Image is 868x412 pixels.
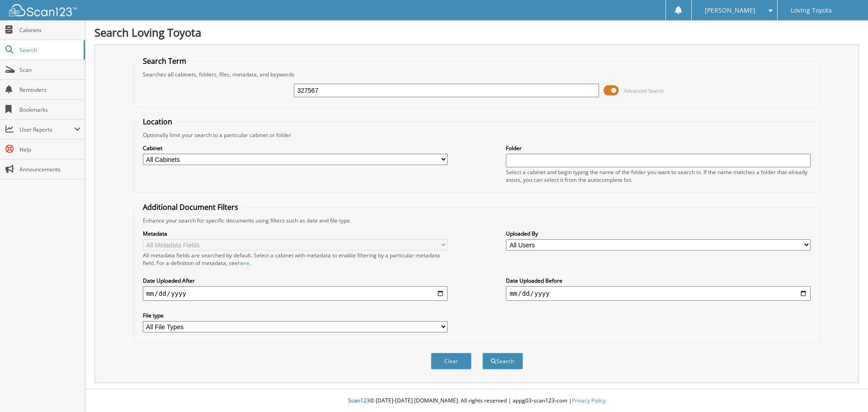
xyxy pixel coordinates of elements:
span: Loving Toyota [791,8,832,13]
span: Scan [19,66,80,74]
span: Advanced Search [624,87,664,94]
iframe: Chat Widget [823,369,868,412]
legend: Additional Document Filters [138,202,243,212]
a: here [238,259,250,267]
span: Bookmarks [19,106,80,114]
div: © [DATE]-[DATE] [DOMAIN_NAME]. All rights reserved | appg03-scan123-com | [85,390,868,412]
label: Folder [506,144,811,152]
span: [PERSON_NAME] [705,8,755,13]
input: start [143,286,448,301]
button: Search [482,353,523,369]
span: Cabinets [19,26,80,34]
a: Privacy Policy [572,397,606,404]
div: Enhance your search for specific documents using filters such as date and file type. [138,217,816,224]
div: Select a cabinet and begin typing the name of the folder you want to search in. If the name match... [506,168,811,184]
span: Help [19,146,80,153]
span: Announcements [19,166,80,173]
legend: Search Term [138,56,191,66]
label: File type [143,312,448,319]
h1: Search Loving Toyota [94,25,859,40]
label: Metadata [143,230,448,237]
label: Date Uploaded Before [506,277,811,284]
span: Search [19,46,79,54]
span: Reminders [19,86,80,94]
label: Cabinet [143,144,448,152]
label: Date Uploaded After [143,277,448,284]
div: Searches all cabinets, folders, files, metadata, and keywords [138,71,816,78]
legend: Location [138,117,177,127]
div: All metadata fields are searched by default. Select a cabinet with metadata to enable filtering b... [143,251,448,267]
label: Uploaded By [506,230,811,237]
span: Scan123 [348,397,370,404]
input: end [506,286,811,301]
button: Clear [431,353,472,369]
div: Optionally limit your search to a particular cabinet or folder [138,131,816,139]
span: User Reports [19,126,74,133]
img: scan123-logo-white.svg [9,4,77,16]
